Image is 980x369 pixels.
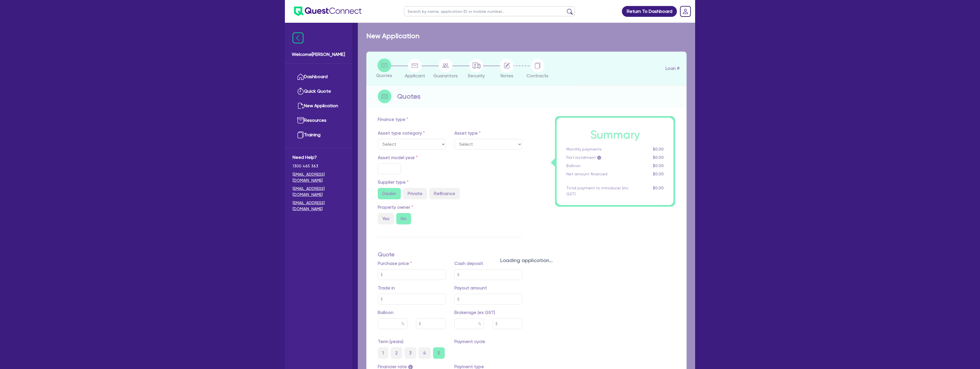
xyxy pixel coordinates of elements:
[292,51,345,58] span: Welcome [PERSON_NAME]
[404,6,575,16] input: Search by name, application ID or mobile number...
[297,117,304,124] img: resources
[293,128,344,142] a: Training
[293,99,344,113] a: New Application
[293,33,303,43] img: icon-menu-close
[293,171,344,183] a: [EMAIL_ADDRESS][DOMAIN_NAME]
[678,4,693,19] a: Dropdown toggle
[297,102,304,109] img: new-application
[297,131,304,138] img: training
[293,163,344,169] span: 1300 465 363
[297,88,304,95] img: quick-quote
[294,7,362,16] img: quest-connect-logo-blue
[293,70,344,84] a: Dashboard
[293,84,344,99] a: Quick Quote
[293,186,344,198] a: [EMAIL_ADDRESS][DOMAIN_NAME]
[293,154,344,161] span: Need Help?
[358,256,695,264] div: Loading application...
[293,200,344,212] a: [EMAIL_ADDRESS][DOMAIN_NAME]
[622,6,677,17] a: Return To Dashboard
[293,113,344,128] a: Resources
